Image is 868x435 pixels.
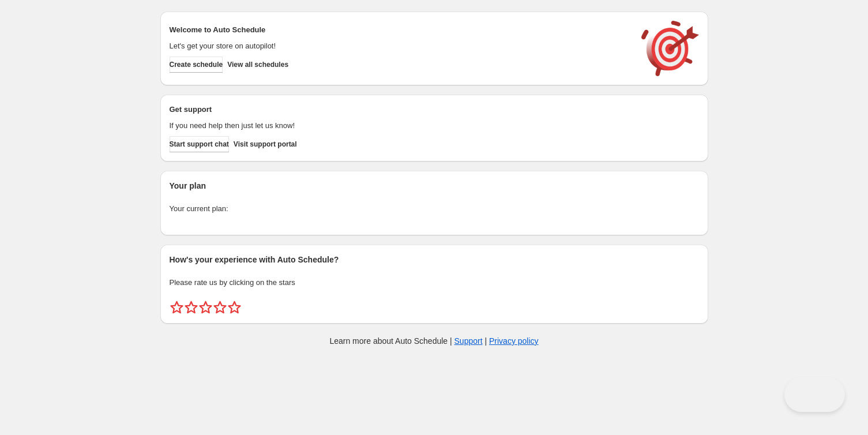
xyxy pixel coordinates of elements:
a: Privacy policy [489,336,539,346]
span: Create schedule [170,60,223,69]
button: Create schedule [170,57,223,73]
h2: Welcome to Auto Schedule [170,24,630,36]
a: Start support chat [170,136,229,152]
span: Visit support portal [234,140,297,149]
h2: How's your experience with Auto Schedule? [170,254,699,265]
p: Let's get your store on autopilot! [170,40,630,52]
a: Support [454,336,483,346]
p: Please rate us by clicking on the stars [170,277,699,288]
span: Start support chat [170,140,229,149]
button: View all schedules [227,57,288,73]
a: Visit support portal [234,136,297,152]
p: If you need help then just let us know! [170,120,630,132]
h2: Your plan [170,180,699,192]
h2: Get support [170,104,630,115]
p: Your current plan: [170,203,699,215]
span: View all schedules [227,60,288,69]
iframe: Toggle Customer Support [784,377,845,412]
p: Learn more about Auto Schedule | | [329,335,538,347]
